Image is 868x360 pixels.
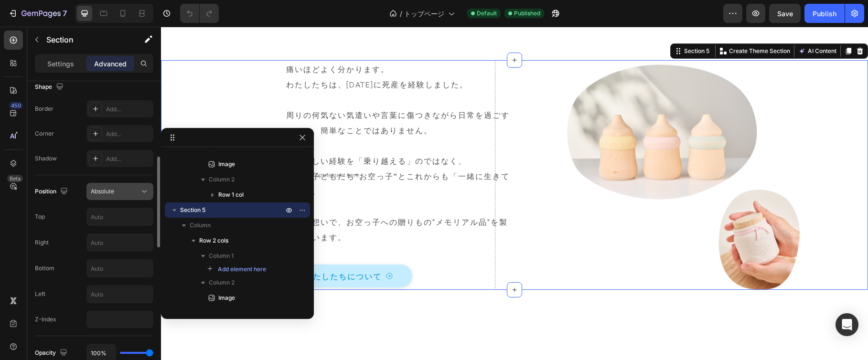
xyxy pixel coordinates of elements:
span: Save [777,10,793,18]
div: Add... [106,130,151,138]
iframe: Design area [161,27,868,360]
span: Column 2 [209,278,235,287]
div: Bottom [35,264,54,273]
button: Publish [804,4,845,23]
div: Right [35,238,49,247]
span: Section 5 [180,205,205,215]
span: Column 1 [209,251,234,261]
div: Corner [35,129,54,138]
button: 7 [4,4,71,23]
div: Beta [7,175,23,182]
span: Published [514,9,540,18]
button: Absolute [86,183,153,200]
div: 450 [9,102,23,109]
div: Opacity [35,347,69,360]
div: Left [35,290,45,298]
div: Z-Index [35,315,56,324]
button: Add element here [203,264,270,275]
div: Undo/Redo [180,4,219,23]
span: Column [190,221,211,230]
div: Open Intercom Messenger [836,313,858,336]
p: Settings [47,59,74,69]
div: Shadow [35,154,57,163]
span: Add element here [218,265,266,274]
div: Top [35,212,45,221]
input: Auto [87,208,153,225]
input: Auto [87,286,153,303]
div: Shape [35,81,65,94]
div: Border [35,105,54,113]
span: Image [218,293,235,303]
div: Add... [106,105,151,114]
div: Position [35,185,70,198]
span: Absolute [91,188,114,195]
p: Section [46,34,125,45]
span: トップページ [404,9,444,19]
span: Row 1 col [218,190,244,200]
div: Publish [813,9,836,19]
p: Advanced [94,59,127,69]
button: Save [769,4,801,23]
span: / [400,9,402,19]
span: Image [218,159,235,169]
div: Add... [106,155,151,163]
p: 7 [63,8,67,19]
span: Column 2 [209,175,235,184]
span: Default [477,9,497,18]
input: Auto [87,234,153,251]
input: Auto [87,260,153,277]
span: Row 2 cols [199,236,228,245]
